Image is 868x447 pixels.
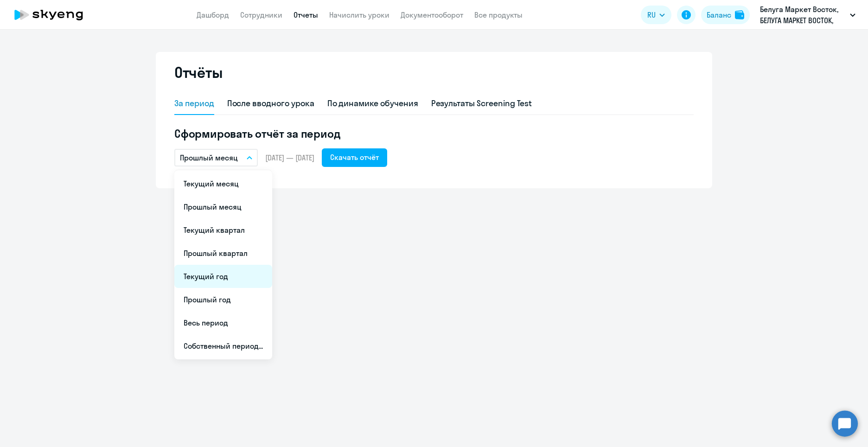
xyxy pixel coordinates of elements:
span: [DATE] — [DATE] [265,153,314,163]
a: Отчеты [294,10,318,19]
a: Документооборот [401,10,463,19]
h5: Сформировать отчёт за период [174,126,694,141]
button: Балансbalance [701,6,750,24]
a: Дашборд [197,10,229,19]
ul: RU [174,170,272,359]
p: Прошлый месяц [180,152,238,163]
div: По динамике обучения [327,97,418,109]
button: RU [641,6,671,24]
div: Баланс [707,9,731,20]
a: Начислить уроки [329,10,389,19]
div: Результаты Screening Test [431,97,532,109]
div: За период [174,97,214,109]
span: RU [647,9,656,20]
p: Белуга Маркет Восток, БЕЛУГА МАРКЕТ ВОСТОК, ООО [760,4,846,26]
a: Сотрудники [240,10,282,19]
div: Скачать отчёт [330,152,379,163]
h2: Отчёты [174,63,223,82]
img: balance [735,10,744,19]
button: Скачать отчёт [322,148,387,167]
button: Прошлый месяц [174,149,258,166]
a: Все продукты [474,10,523,19]
button: Белуга Маркет Восток, БЕЛУГА МАРКЕТ ВОСТОК, ООО [755,4,860,26]
div: После вводного урока [227,97,314,109]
